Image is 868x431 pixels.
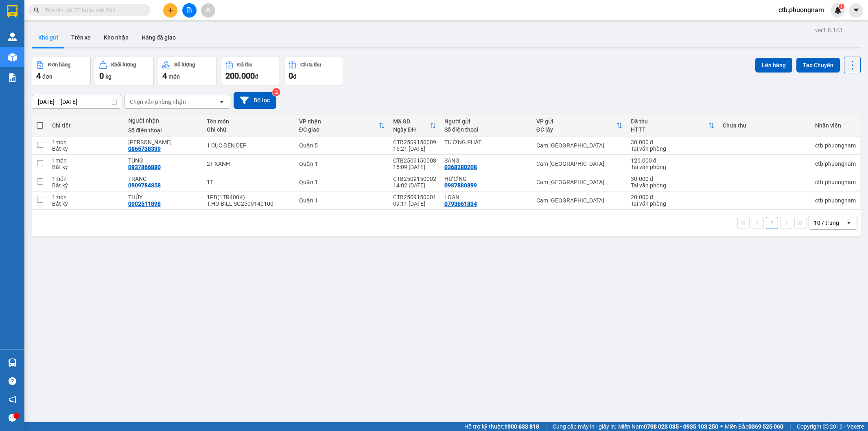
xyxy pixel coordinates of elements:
[32,57,91,86] button: Đơn hàng4đơn
[631,182,715,189] div: Tại văn phòng
[815,161,856,167] div: ctb.phuongnam
[128,139,199,145] div: KIM HƯNG
[168,73,180,80] span: món
[772,5,831,15] span: ctb.phuongnam
[393,126,430,133] div: Ngày ĐH
[815,122,856,129] div: Nhân viên
[393,118,430,125] div: Mã GD
[9,377,16,385] span: question-circle
[755,58,792,73] button: Lên hàng
[631,126,708,133] div: HTTT
[272,88,280,96] sup: 2
[128,145,161,152] div: 0865738339
[444,157,528,164] div: SANG
[295,115,389,136] th: Toggle SortBy
[536,197,623,204] div: Cam [GEOGRAPHIC_DATA]
[207,142,291,149] div: 1 CỤC ĐEN DẸP
[814,219,839,227] div: 10 / trang
[299,126,378,133] div: ĐC giao
[52,139,120,145] div: 1 món
[128,127,199,134] div: Số điện thoại
[162,71,167,81] span: 4
[207,161,291,167] div: 2T XANH
[7,5,17,18] img: logo-vxr
[52,182,120,189] div: Bất kỳ
[631,164,715,170] div: Tại văn phòng
[207,194,291,200] div: 1PB(1TR400K)
[504,423,539,430] strong: 1900 633 818
[846,220,852,226] svg: open
[536,126,616,133] div: ĐC lấy
[52,164,120,170] div: Bất kỳ
[8,73,17,82] img: solution-icon
[393,176,436,182] div: CTB2509150002
[627,115,719,136] th: Toggle SortBy
[111,62,136,68] div: Khối lượng
[393,157,436,164] div: CTB2509150008
[849,3,863,18] button: caret-down
[130,98,186,106] div: Chọn văn phòng nhận
[631,200,715,207] div: Tại văn phòng
[52,200,120,207] div: Bất kỳ
[207,126,291,133] div: Ghi chú
[205,7,211,13] span: aim
[128,176,199,182] div: TRANG
[219,99,225,105] svg: open
[444,126,528,133] div: Số điện thoại
[34,7,39,13] span: search
[9,396,16,403] span: notification
[52,194,120,200] div: 1 món
[815,197,856,204] div: ctb.phuongnam
[8,358,17,367] img: warehouse-icon
[128,194,199,200] div: THỦY
[834,7,842,14] img: icon-new-feature
[748,423,783,430] strong: 0369 525 060
[393,164,436,170] div: 15:09 [DATE]
[631,145,715,152] div: Tại văn phòng
[444,176,528,182] div: HƯƠNG
[723,122,807,129] div: Chưa thu
[766,217,778,229] button: 1
[158,57,217,86] button: Số lượng4món
[207,200,291,207] div: T.HO BILL SG2509140100
[289,71,293,81] span: 0
[207,118,291,125] div: Tên món
[815,26,842,35] div: ver 1.8.143
[644,423,718,430] strong: 0708 023 035 - 0935 103 250
[135,28,182,47] button: Hàng đã giao
[52,145,120,152] div: Bất kỳ
[299,179,385,185] div: Quận 1
[163,3,177,18] button: plus
[234,92,276,109] button: Bộ lọc
[444,139,528,145] div: TƯỜNG PHÁT
[8,53,17,62] img: warehouse-icon
[853,7,860,14] span: caret-down
[444,182,477,189] div: 0987880899
[631,118,708,125] div: Đã thu
[789,422,791,431] span: |
[299,197,385,204] div: Quận 1
[201,3,215,18] button: aim
[97,28,135,47] button: Kho nhận
[52,176,120,182] div: 1 món
[168,7,173,13] span: plus
[128,164,161,170] div: 0937866880
[174,62,195,68] div: Số lượng
[444,194,528,200] div: LOAN
[536,118,616,125] div: VP gửi
[284,57,343,86] button: Chưa thu0đ
[52,157,120,164] div: 1 món
[32,28,65,47] button: Kho gửi
[42,73,52,80] span: đơn
[839,4,844,9] sup: 1
[48,62,70,68] div: Đơn hàng
[8,33,17,41] img: warehouse-icon
[182,3,197,18] button: file-add
[796,58,840,73] button: Tạo Chuyến
[105,73,112,80] span: kg
[255,73,258,80] span: đ
[631,139,715,145] div: 30.000 đ
[299,142,385,149] div: Quận 5
[631,194,715,200] div: 20.000 đ
[631,157,715,164] div: 120.000 đ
